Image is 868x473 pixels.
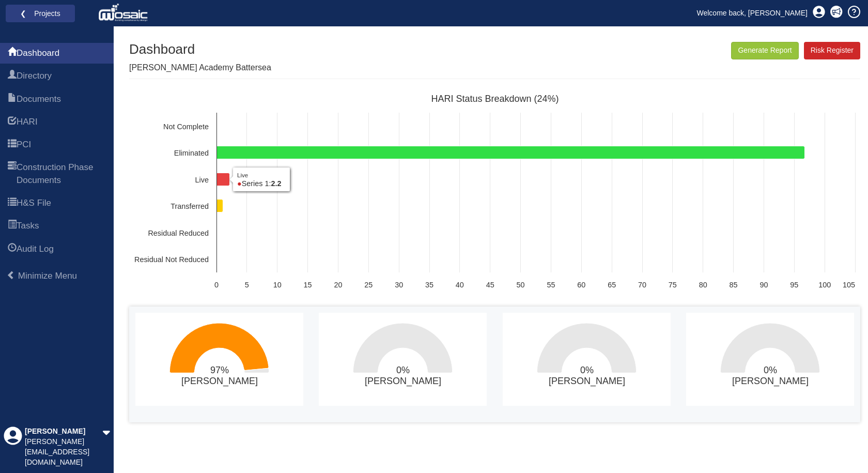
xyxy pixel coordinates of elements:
text: 0% [PERSON_NAME] [548,365,625,387]
svg: 0%​Lewis Rayne [686,313,854,406]
span: H&S File [8,197,17,210]
text: HARI Status Breakdown (24%) [431,94,559,104]
a: Welcome back, [PERSON_NAME] [689,5,815,21]
text: 85 [730,281,738,289]
text: 75 [669,281,677,289]
h1: Dashboard [129,42,271,57]
span: Documents [17,93,61,105]
text: 70 [638,281,646,289]
text: Not Complete [163,123,209,131]
svg: 0%​Bratislav Antic [319,313,487,406]
text: Residual Reduced [148,229,209,237]
text: 50 [517,281,525,289]
p: [PERSON_NAME] Academy Battersea [129,62,271,74]
span: Directory [8,70,17,83]
text: Transferred [171,202,209,210]
text: 55 [547,281,555,289]
text: 90 [760,281,768,289]
span: Dashboard [17,47,59,59]
text: 60 [577,281,585,289]
div: [PERSON_NAME][EMAIL_ADDRESS][DOMAIN_NAME] [25,437,102,468]
text: 0% [PERSON_NAME] [365,365,441,387]
text: Eliminated [174,149,209,157]
text: 65 [608,281,616,289]
a: ❮ Projects [12,7,68,20]
span: Documents [8,94,17,106]
text: 15 [304,281,312,289]
iframe: Chat [824,426,860,465]
span: Construction Phase Documents [17,161,106,187]
a: Risk Register [804,42,860,59]
span: Tasks [8,220,17,233]
text: Residual Not Reduced [134,255,209,264]
span: Dashboard [8,48,17,60]
span: H&S File [17,197,51,209]
span: Minimize Menu [7,271,16,280]
span: Directory [17,70,52,82]
span: Construction Phase Documents [8,162,17,187]
text: 100 [818,281,831,289]
span: HARI [17,116,38,128]
svg: 0%​Darren Badham [503,313,671,406]
text: 25 [364,281,373,289]
span: Audit Log [17,243,54,255]
span: Audit Log [8,243,17,256]
text: 97% [PERSON_NAME] [181,365,258,387]
span: PCI [17,139,31,151]
text: 30 [395,281,403,289]
span: Tasks [17,220,39,232]
span: HARI [8,116,17,129]
text: 95 [790,281,798,289]
text: 35 [425,281,433,289]
div: Profile [4,426,22,468]
text: 10 [273,281,282,289]
text: 105 [843,281,855,289]
span: Minimize Menu [18,271,77,281]
text: 5 [245,281,249,289]
div: [PERSON_NAME] [25,426,102,437]
svg: 97%​Chris Metcalfe [135,313,303,406]
svg: HARI Status Breakdown (24%) [129,89,860,296]
text: Live [195,176,209,184]
text: 0 [214,281,219,289]
button: Generate Report [731,42,798,59]
text: 0% [PERSON_NAME] [732,365,809,387]
text: 40 [456,281,464,289]
span: PCI [8,139,17,151]
text: 80 [699,281,707,289]
text: 45 [486,281,494,289]
img: logo_white.png [98,3,150,23]
text: 20 [334,281,342,289]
